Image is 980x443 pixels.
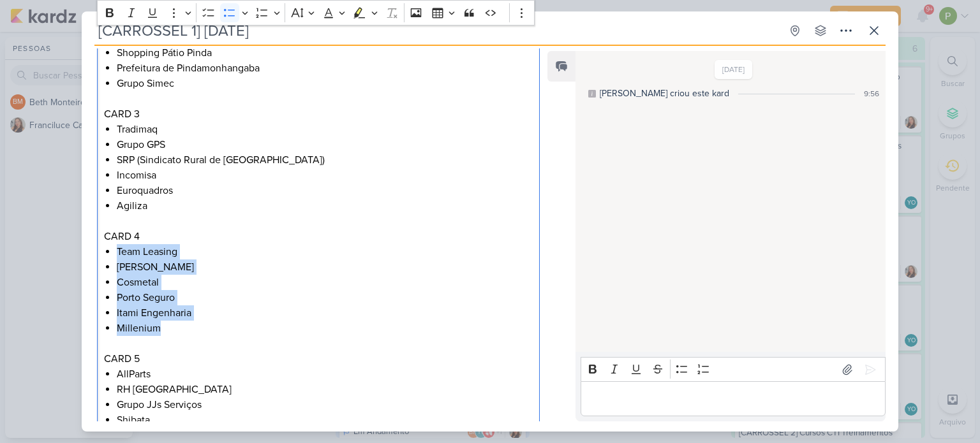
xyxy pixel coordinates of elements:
li: Agiliza [117,198,533,214]
li: Prefeitura de Pindamonhangaba [117,61,533,76]
li: Shopping Pátio Pinda [117,45,533,61]
li: Itami Engenharia [117,305,533,321]
li: Tradimaq [117,122,533,137]
li: [PERSON_NAME] [117,259,533,275]
div: Editor editing area: main [581,381,886,416]
li: Grupo JJs Serviços [117,397,533,412]
p: CARD 4 [104,229,533,244]
li: RH [GEOGRAPHIC_DATA] [117,382,533,397]
li: Team Leasing [117,244,533,259]
li: Porto Seguro [117,290,533,305]
li: SRP (Sindicato Rural de [GEOGRAPHIC_DATA]) [117,152,533,168]
li: Grupo GPS [117,137,533,152]
li: Incomisa [117,168,533,183]
div: [PERSON_NAME] criou este kard [600,87,729,100]
p: CARD 5 [104,351,533,367]
p: CARD 3 [104,106,533,122]
li: Cosmetal [117,275,533,290]
div: Editor toolbar [581,357,886,382]
div: 9:56 [864,88,879,99]
li: Shibata [117,412,533,428]
li: Grupo Simec [117,76,533,91]
li: Euroquadros [117,183,533,198]
li: Millenium [117,321,533,336]
input: Kard Sem Título [94,19,781,42]
li: AllParts [117,367,533,382]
